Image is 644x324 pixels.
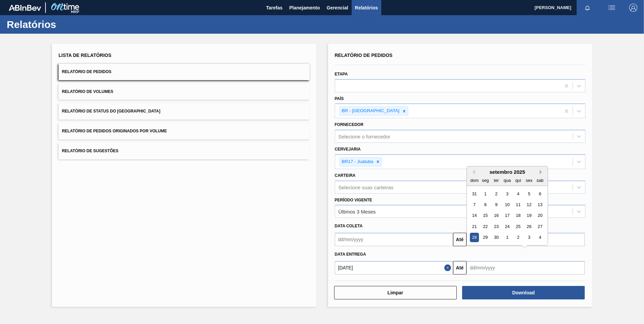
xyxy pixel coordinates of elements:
[339,134,390,139] div: Selecione o fornecedor
[536,200,545,209] div: Choose sábado, 13 de setembro de 2025
[335,198,372,202] label: Período Vigente
[335,173,356,178] label: Carteira
[59,103,310,120] button: Relatório de Status do [GEOGRAPHIC_DATA]
[470,189,479,198] div: Choose domingo, 31 de agosto de 2025
[536,176,545,185] div: sab
[59,53,111,58] span: Lista de Relatórios
[503,233,512,242] div: Choose quarta-feira, 1 de outubro de 2025
[470,211,479,220] div: Choose domingo, 14 de setembro de 2025
[355,4,378,12] span: Relatórios
[492,176,501,185] div: ter
[492,200,501,209] div: Choose terça-feira, 9 de setembro de 2025
[335,147,361,152] label: Cervejaria
[481,222,490,231] div: Choose segunda-feira, 22 de setembro de 2025
[514,222,523,231] div: Choose quinta-feira, 25 de setembro de 2025
[492,211,501,220] div: Choose terça-feira, 16 de setembro de 2025
[339,209,376,215] div: Últimos 3 Meses
[629,4,637,12] img: Logout
[62,129,167,133] span: Relatório de Pedidos Originados por Volume
[470,176,479,185] div: dom
[524,222,534,231] div: Choose sexta-feira, 26 de setembro de 2025
[335,96,344,101] label: País
[466,261,585,274] input: dd/mm/yyyy
[503,189,512,198] div: Choose quarta-feira, 3 de setembro de 2025
[536,189,545,198] div: Choose sábado, 6 de setembro de 2025
[536,233,545,242] div: Choose sábado, 4 de outubro de 2025
[467,169,548,175] div: setembro 2025
[444,261,453,274] button: Close
[536,211,545,220] div: Choose sábado, 20 de setembro de 2025
[335,261,453,274] input: dd/mm/yyyy
[577,3,598,12] button: Notificações
[470,233,479,242] div: Choose domingo, 28 de setembro de 2025
[492,222,501,231] div: Choose terça-feira, 23 de setembro de 2025
[481,189,490,198] div: Choose segunda-feira, 1 de setembro de 2025
[514,233,523,242] div: Choose quinta-feira, 2 de outubro de 2025
[481,233,490,242] div: Choose segunda-feira, 29 de setembro de 2025
[608,4,616,12] img: userActions
[335,72,348,76] label: Etapa
[59,84,310,100] button: Relatório de Volumes
[62,109,160,114] span: Relatório de Status do [GEOGRAPHIC_DATA]
[536,222,545,231] div: Choose sábado, 27 de setembro de 2025
[62,89,113,94] span: Relatório de Volumes
[59,64,310,80] button: Relatório de Pedidos
[470,170,475,174] button: Previous Month
[524,200,534,209] div: Choose sexta-feira, 12 de setembro de 2025
[339,184,393,190] div: Selecione suas carteiras
[62,69,111,74] span: Relatório de Pedidos
[503,200,512,209] div: Choose quarta-feira, 10 de setembro de 2025
[514,200,523,209] div: Choose quinta-feira, 11 de setembro de 2025
[7,21,126,28] h1: Relatórios
[540,170,544,174] button: Next Month
[492,233,501,242] div: Choose terça-feira, 30 de setembro de 2025
[503,222,512,231] div: Choose quarta-feira, 24 de setembro de 2025
[503,176,512,185] div: qua
[470,222,479,231] div: Choose domingo, 21 de setembro de 2025
[481,211,490,220] div: Choose segunda-feira, 15 de setembro de 2025
[59,143,310,159] button: Relatório de Sugestões
[266,4,283,12] span: Tarefas
[481,200,490,209] div: Choose segunda-feira, 8 de setembro de 2025
[289,4,320,12] span: Planejamento
[514,189,523,198] div: Choose quinta-feira, 4 de setembro de 2025
[334,286,457,299] button: Limpar
[335,224,363,228] span: Data coleta
[503,211,512,220] div: Choose quarta-feira, 17 de setembro de 2025
[524,233,534,242] div: Choose sexta-feira, 3 de outubro de 2025
[62,149,119,153] span: Relatório de Sugestões
[462,286,585,299] button: Download
[524,211,534,220] div: Choose sexta-feira, 19 de setembro de 2025
[59,123,310,139] button: Relatório de Pedidos Originados por Volume
[9,5,41,11] img: TNhmsLtSVTkK8tSr43FrP2fwEKptu5GPRR3wAAAABJRU5ErkJggg==
[469,188,545,243] div: month 2025-09
[524,189,534,198] div: Choose sexta-feira, 5 de setembro de 2025
[514,211,523,220] div: Choose quinta-feira, 18 de setembro de 2025
[335,252,366,257] span: Data entrega
[340,107,400,115] div: BR - [GEOGRAPHIC_DATA]
[514,176,523,185] div: qui
[335,53,393,58] span: Relatório de Pedidos
[470,200,479,209] div: Choose domingo, 7 de setembro de 2025
[524,176,534,185] div: sex
[327,4,348,12] span: Gerencial
[481,176,490,185] div: seg
[492,189,501,198] div: Choose terça-feira, 2 de setembro de 2025
[453,261,466,274] button: Até
[453,233,466,246] button: Até
[340,158,375,166] div: BR17 - Juatuba
[335,233,453,246] input: dd/mm/yyyy
[335,122,363,127] label: Fornecedor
